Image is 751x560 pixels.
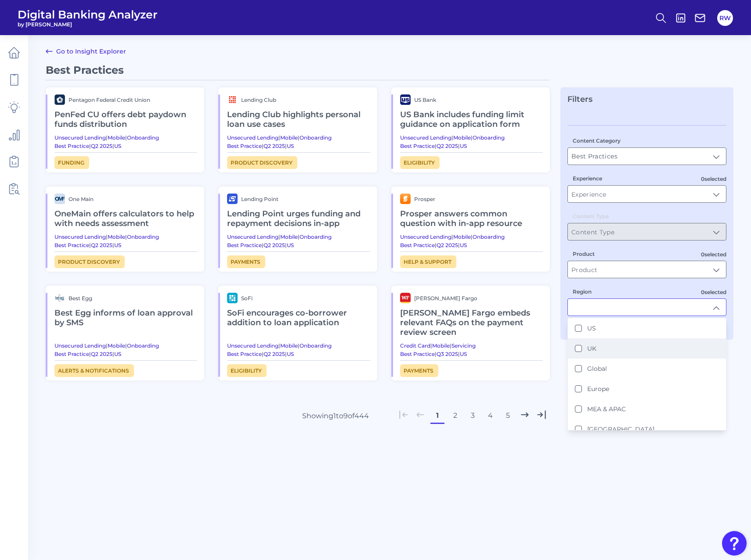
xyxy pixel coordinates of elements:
[54,194,197,204] a: brand logoOne Main
[430,342,432,349] span: |
[108,233,125,240] a: Mobile
[400,94,411,105] img: brand logo
[414,97,436,103] span: US Bank
[437,143,458,149] a: Q2 2025
[127,233,159,240] a: Onboarding
[414,196,435,202] span: Prosper
[264,143,285,149] a: Q2 2025
[400,134,451,141] a: Unsecured Lending
[127,342,159,349] a: Onboarding
[568,261,726,278] input: Product
[54,255,125,268] a: Product discovery
[437,351,458,357] a: Q3 2025
[227,342,278,349] a: Unsecured Lending
[458,242,460,248] span: |
[18,8,158,21] span: Digital Banking Analyzer
[227,94,238,105] img: brand logo
[473,233,505,240] a: Onboarding
[460,351,467,357] a: US
[435,242,437,248] span: |
[573,288,592,295] label: Region
[262,143,264,149] span: |
[264,242,285,248] a: Q2 2025
[278,233,280,240] span: |
[54,105,197,134] h2: PenFed CU offers debt paydown funds distribution
[300,233,332,240] a: Onboarding
[54,156,89,169] span: Funding
[227,94,370,105] a: brand logoLending Club
[587,324,596,332] label: US
[227,194,238,204] img: brand logo
[587,365,607,373] label: Global
[298,342,300,349] span: |
[108,342,125,349] a: Mobile
[400,293,411,303] img: brand logo
[300,134,332,141] a: Onboarding
[54,293,65,303] img: brand logo
[400,194,411,204] img: brand logo
[227,364,267,377] a: Eligibility
[227,303,370,333] h2: SoFi encourages co-borrower addition to loan application
[106,134,108,141] span: |
[460,143,467,149] a: US
[573,175,602,182] label: Experience
[285,143,287,149] span: |
[473,134,505,141] a: Onboarding
[460,242,467,248] a: US
[400,204,543,233] h2: Prosper answers common question with in-app resource
[437,242,458,248] a: Q2 2025
[91,351,112,357] a: Q2 2025
[722,531,747,556] button: Open Resource Center
[241,295,253,302] span: SoFi
[400,194,543,204] a: brand logoProsper
[227,194,370,204] a: brand logoLending Point
[262,351,264,357] span: |
[69,196,94,202] span: One Main
[125,233,127,240] span: |
[573,137,621,144] label: Content Category
[241,97,276,103] span: Lending Club
[400,156,440,169] a: Eligibility
[400,94,543,105] a: brand logoUS Bank
[483,409,497,423] button: 4
[46,64,124,76] span: Best Practices
[400,255,456,268] span: Help & Support
[69,295,92,302] span: Best Egg
[400,293,543,303] a: brand logo[PERSON_NAME] Fargo
[54,143,89,149] a: Best Practice
[568,186,726,202] input: Experience
[114,351,121,357] a: US
[112,143,114,149] span: |
[125,134,127,141] span: |
[400,303,543,342] h2: [PERSON_NAME] Fargo embeds relevant FAQs on the payment review screen
[227,255,265,268] a: Payments
[471,134,473,141] span: |
[54,293,197,303] a: brand logoBest Egg
[568,223,726,240] input: Content Type
[227,242,262,248] a: Best Practice
[285,242,287,248] span: |
[400,242,435,248] a: Best Practice
[435,143,437,149] span: |
[127,134,159,141] a: Onboarding
[227,105,370,134] h2: Lending Club highlights personal loan use cases
[54,303,197,333] h2: Best Egg informs of loan approval by SMS
[414,295,477,302] span: [PERSON_NAME] Fargo
[567,94,592,104] span: Filters
[112,351,114,357] span: |
[54,94,197,105] a: brand logoPentagon Federal Credit Union
[18,21,158,28] span: by [PERSON_NAME]
[587,385,609,393] label: Europe
[278,134,280,141] span: |
[453,233,471,240] a: Mobile
[501,409,515,423] button: 5
[280,134,298,141] a: Mobile
[54,351,89,357] a: Best Practice
[241,196,278,202] span: Lending Point
[54,364,134,377] a: Alerts & Notifications
[227,156,297,169] a: Product discovery
[54,233,106,240] a: Unsecured Lending
[227,233,278,240] a: Unsecured Lending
